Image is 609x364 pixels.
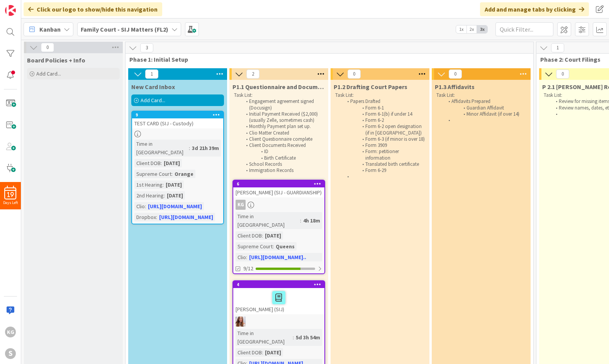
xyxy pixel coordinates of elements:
span: 9/12 [243,265,253,273]
div: 2nd Hearing [134,191,164,200]
div: 3d 21h 39m [190,144,221,152]
li: Form 6-2 [343,117,425,123]
span: : [300,216,301,225]
div: 6 [237,181,324,187]
p: Task List: [436,92,526,98]
div: S [5,348,16,359]
li: Papers Drafted [343,98,425,104]
span: 1 [145,69,158,79]
span: : [293,333,294,342]
li: Form 6-3 (if minor is over 18) [343,136,425,142]
div: 9TEST CARD (SIJ - Custody) [132,111,223,128]
li: Form: petitioner information [343,148,425,161]
span: Phase 1: Initial Setup [129,56,524,63]
div: KG [233,200,324,210]
div: Client DOB [134,159,161,167]
span: 0 [348,69,361,79]
div: 4 [237,282,324,287]
div: 4[PERSON_NAME] (SIJ) [233,281,324,314]
span: : [171,170,173,178]
span: P1.1 Questionnaire and Documents [232,83,325,91]
li: Form 6-1(b) if under 14 [343,111,425,117]
div: Queens [274,242,297,251]
span: : [262,231,263,240]
div: [DATE] [263,231,283,240]
span: P1.3 Affidavits [435,83,475,91]
li: Form 6-1 [343,105,425,111]
div: TEST CARD (SIJ - Custody) [132,118,223,128]
li: Clio Matter Created [242,130,324,136]
li: Birth Certificate [242,155,324,161]
div: Client DOB [236,231,262,240]
span: 0 [556,69,569,79]
li: Form 6-2 open designation (if in [GEOGRAPHIC_DATA]) [343,123,425,136]
li: Client Documents Received [242,142,324,148]
div: 9 [136,112,223,118]
li: Immigration Records [242,167,324,174]
li: Guardian Affidavit [444,105,526,111]
div: Supreme Court [236,242,273,251]
span: : [161,159,162,167]
div: Clio [134,202,145,211]
div: Clio [236,253,246,261]
span: Add Card... [141,97,165,104]
div: 6[PERSON_NAME] (SIJ - GUARDIANSHIP) [233,180,324,197]
span: 19 [7,192,14,197]
div: Dropbox [134,213,156,221]
div: Time in [GEOGRAPHIC_DATA] [134,140,189,157]
span: : [163,180,164,189]
div: Click our logo to show/hide this navigation [24,2,162,16]
span: : [246,253,247,261]
div: 6 [233,180,324,187]
img: Visit kanbanzone.com [5,5,16,16]
a: [URL][DOMAIN_NAME] [148,203,202,210]
span: New Card Inbox [131,83,175,91]
div: Add and manage tabs by clicking [480,2,589,16]
span: : [273,242,274,251]
div: [DATE] [263,348,283,357]
span: : [262,348,263,357]
div: [DATE] [164,180,184,189]
li: Engagement agreement signed (Docusign) [242,98,324,111]
li: School Records [242,161,324,167]
li: Client Questionnaire complete [242,136,324,142]
div: KG [236,200,246,210]
input: Quick Filter... [495,22,553,36]
span: Add Card... [36,70,61,77]
div: Orange [173,170,195,178]
a: [URL][DOMAIN_NAME] [159,214,213,221]
div: [PERSON_NAME] (SIJ) [233,288,324,314]
a: [URL][DOMAIN_NAME].. [249,254,306,261]
span: Kanban [39,25,61,34]
span: 3x [477,25,487,33]
div: KG [5,327,16,337]
img: AR [236,317,246,327]
div: 4 [233,281,324,288]
div: Supreme Court [134,170,171,178]
b: Family Court - SIJ Matters (FL2) [81,25,168,33]
span: : [145,202,146,211]
li: Form 3909 [343,142,425,148]
li: Minor Affidavit (if over 14) [444,111,526,117]
span: : [189,144,190,152]
p: Task List: [234,92,324,98]
div: 5d 3h 54m [294,333,322,342]
span: : [156,213,157,221]
span: 3 [140,43,153,52]
li: Form 6-29 [343,167,425,174]
p: Task List: [335,92,425,98]
div: [DATE] [165,191,185,200]
span: 0 [449,69,462,79]
div: Time in [GEOGRAPHIC_DATA] [236,329,293,346]
span: 2x [467,25,477,33]
div: AR [233,317,324,327]
div: 9 [132,111,223,118]
li: Monthly Payment plan set up. [242,123,324,130]
div: 1st Hearing [134,180,163,189]
span: 2 [246,69,260,79]
div: [DATE] [162,159,182,167]
div: Time in [GEOGRAPHIC_DATA] [236,212,300,229]
span: Board Policies + Info [27,56,85,64]
li: ID [242,148,324,155]
span: : [164,191,165,200]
